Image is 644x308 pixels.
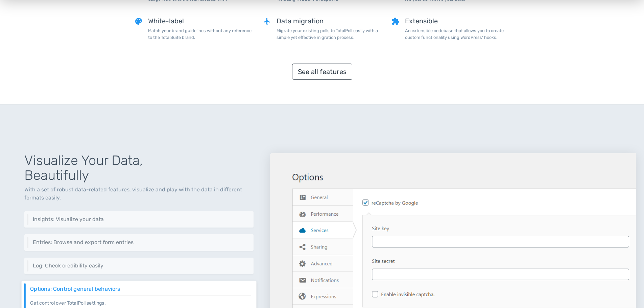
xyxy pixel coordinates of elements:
[24,153,254,183] h1: Visualize Your Data, Beautifully
[405,27,510,40] p: An extensible codebase that allows you to create custom functionality using WordPress' hooks.
[30,286,251,292] h6: Options: Control general behaviors
[292,64,352,80] a: See all features
[148,27,253,40] p: Match your brand guidelines without any reference to the TotalSuite brand.
[33,222,248,222] p: Visualize your poll's data in an elegant way including charts that covers different representatio...
[277,27,381,40] p: Migrate your existing polls to TotalPoll easily with a simple yet effective migration process.
[33,216,248,222] h6: Insights: Visualize your data
[135,17,143,46] span: palette
[33,239,248,245] h6: Entries: Browse and export form entries
[391,17,400,46] span: extension
[263,17,271,46] span: flight
[33,263,248,269] h6: Log: Check credibility easily
[30,295,251,306] p: Get control over TotalPoll settings.
[405,17,510,25] h5: Extensible
[33,245,248,246] p: Browse form entries and export them easily to different formats such as CSV, JSON, and HTML.
[148,17,253,25] h5: White-label
[24,186,254,202] p: With a set of robust data-related features, visualize and play with the data in different formats...
[277,17,381,25] h5: Data migration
